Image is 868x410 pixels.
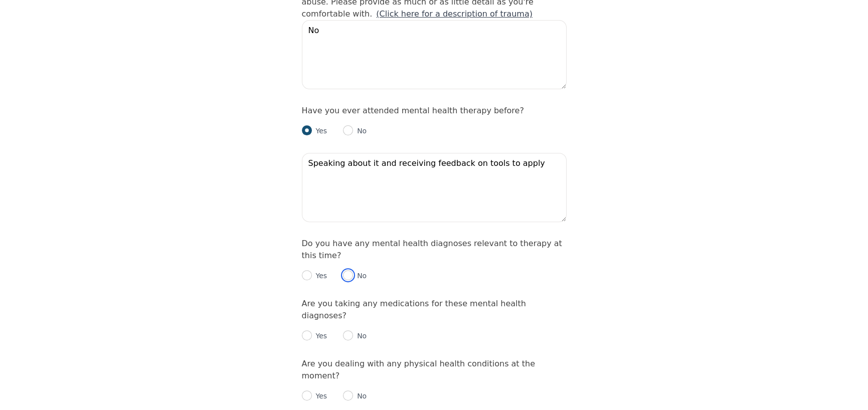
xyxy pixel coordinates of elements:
[302,20,567,89] textarea: No
[302,239,562,260] label: Do you have any mental health diagnoses relevant to therapy at this time?
[376,9,533,19] a: (Click here for a description of trauma)
[312,331,327,341] p: Yes
[302,153,567,222] textarea: Speaking about it and receiving feedback on tools to apply
[353,271,367,281] p: No
[353,126,367,136] p: No
[302,299,526,320] label: Are you taking any medications for these mental health diagnoses?
[312,271,327,281] p: Yes
[312,126,327,136] p: Yes
[302,106,524,115] label: Have you ever attended mental health therapy before?
[312,391,327,401] p: Yes
[353,331,367,341] p: No
[302,359,535,380] label: Are you dealing with any physical health conditions at the moment?
[353,391,367,401] p: No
